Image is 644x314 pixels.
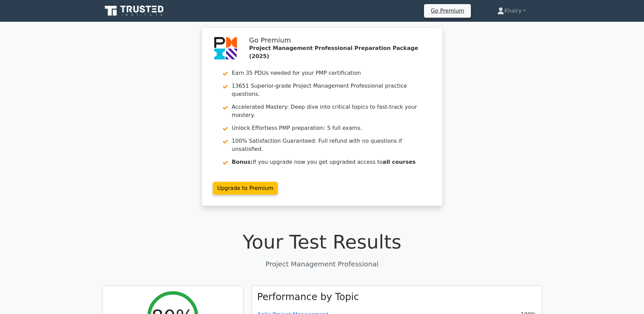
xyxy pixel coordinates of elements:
[102,230,542,253] h1: Your Test Results
[481,4,542,18] a: Khairy
[213,182,278,195] a: Upgrade to Premium
[102,259,542,269] p: Project Management Professional
[257,291,359,303] h3: Performance by Topic
[427,6,468,15] a: Go Premium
